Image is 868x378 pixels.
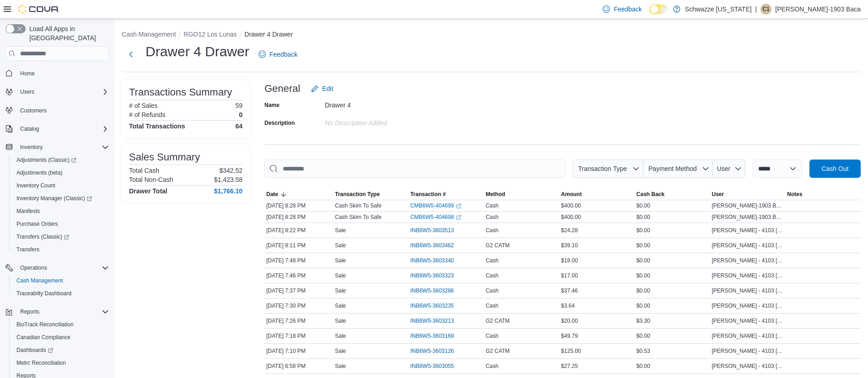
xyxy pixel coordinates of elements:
span: Feedback [614,5,642,14]
button: Users [2,85,113,98]
button: Traceabilty Dashboard [9,287,113,300]
svg: External link [456,215,461,220]
span: [PERSON_NAME] - 4103 [PERSON_NAME] [712,347,784,355]
span: Inventory Count [16,182,55,189]
span: Inventory Count [13,180,109,191]
a: Cash Management [13,275,66,286]
span: Metrc Reconciliation [16,359,66,367]
span: Cash [485,332,498,340]
span: Dashboards [13,345,109,356]
p: Sale [335,242,346,249]
span: Catalog [16,123,109,134]
span: Canadian Compliance [16,334,70,341]
a: BioTrack Reconciliation [13,319,77,330]
label: Name [264,101,280,109]
nav: An example of EuiBreadcrumbs [122,30,861,41]
span: Inventory Manager (Classic) [16,195,92,202]
div: [DATE] 8:28 PM [264,200,333,211]
span: Transfers [16,246,39,253]
span: Notes [787,191,802,198]
span: Payment Method [648,165,697,172]
button: INB6W5-3603126 [410,346,463,357]
span: Reports [20,308,39,315]
button: Notes [785,189,861,200]
span: INB6W5-3603055 [410,362,454,370]
div: $0.00 [635,200,710,211]
span: Operations [20,264,47,272]
button: Metrc Reconciliation [9,357,113,369]
span: Traceabilty Dashboard [13,288,109,299]
h6: # of Sales [129,102,157,109]
span: Metrc Reconciliation [13,357,109,368]
span: Home [16,67,109,79]
p: Sale [335,227,346,234]
a: Adjustments (Classic) [9,154,113,166]
div: [DATE] 7:10 PM [264,346,333,357]
span: $400.00 [561,202,581,209]
span: Transaction # [410,191,446,198]
button: Transaction Type [573,160,643,178]
span: Load All Apps in [GEOGRAPHIC_DATA] [26,24,109,43]
div: $0.00 [635,285,710,296]
h4: Total Transactions [129,122,185,130]
span: Amount [561,191,582,198]
h4: Drawer Total [129,187,167,195]
div: $0.53 [635,346,710,357]
button: Amount [559,189,635,200]
span: [PERSON_NAME]-1903 Baca [712,213,784,221]
span: INB6W5-3603286 [410,287,454,294]
div: $0.00 [635,240,710,251]
p: Sale [335,332,346,340]
span: C1 [763,4,770,15]
span: [PERSON_NAME] - 4103 [PERSON_NAME] [712,257,784,264]
span: INB6W5-3603462 [410,242,454,249]
button: Date [264,189,333,200]
button: RGO12 Los Lunas [183,31,237,38]
div: $0.00 [635,270,710,281]
button: Manifests [9,205,113,218]
span: Cash [485,213,498,221]
div: $0.00 [635,361,710,372]
h1: Drawer 4 Drawer [146,43,249,61]
div: $0.00 [635,330,710,341]
span: User [712,191,724,198]
button: Reports [16,306,43,317]
button: Transaction # [409,189,484,200]
p: $342.52 [219,167,243,174]
a: Adjustments (beta) [13,167,66,178]
button: Cash Management [122,31,176,38]
span: $18.00 [561,257,578,264]
div: Carlos-1903 Baca [760,4,771,15]
span: Cash [485,227,498,234]
button: Purchase Orders [9,218,113,230]
span: Inventory [16,142,109,153]
button: INB6W5-3603169 [410,330,463,341]
div: $0.00 [635,255,710,266]
span: [PERSON_NAME] - 4103 [PERSON_NAME] [712,332,784,340]
span: $27.25 [561,362,578,370]
div: [DATE] 7:48 PM [264,255,333,266]
span: Transfers (Classic) [16,233,69,240]
span: INB6W5-3603513 [410,227,454,234]
span: Adjustments (beta) [16,169,63,176]
span: Canadian Compliance [13,332,109,343]
span: Catalog [20,125,39,133]
a: Purchase Orders [13,218,62,229]
span: $37.46 [561,287,578,294]
span: BioTrack Reconciliation [16,321,74,328]
span: Method [485,191,505,198]
p: Sale [335,362,346,370]
button: User [710,189,786,200]
button: Payment Method [643,160,713,178]
span: Cash [485,202,498,209]
span: Inventory [20,144,43,151]
button: Inventory Count [9,179,113,192]
button: Cash Back [635,189,710,200]
span: Cash [485,257,498,264]
div: $0.00 [635,212,710,223]
span: $20.00 [561,317,578,325]
button: Catalog [16,123,43,134]
div: No Description added [325,116,447,127]
p: Sale [335,317,346,325]
span: Home [20,70,35,77]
